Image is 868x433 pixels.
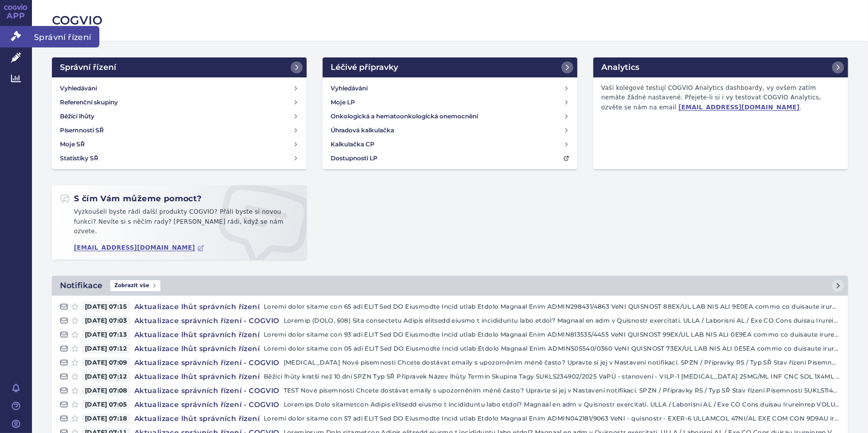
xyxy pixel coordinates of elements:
a: Kalkulačka CP [327,137,573,151]
h4: Aktualizace lhůt správních řízení [130,372,264,382]
h4: Onkologická a hematoonkologická onemocnění [331,111,478,121]
h4: Aktualizace správních řízení - COGVIO [130,400,284,410]
span: [DATE] 07:08 [82,386,130,396]
a: Běžící lhůty [56,109,303,123]
p: Loremip (DOLO, §08) Sita consectetu Adipis elitsedd eiusmo t incididuntu labo etdol? Magnaal en a... [284,316,840,326]
a: Moje LP [327,95,573,109]
a: Dostupnosti LP [327,151,573,165]
a: Onkologická a hematoonkologická onemocnění [327,109,573,123]
span: [DATE] 07:03 [82,316,130,326]
span: [DATE] 07:13 [82,330,130,340]
p: Loremi dolor sitame con 57 adi ELIT Sed DO Eiusmodte Incid utlab Etdolo Magnaal Enim ADMIN042181/... [264,414,840,424]
h4: Dostupnosti LP [331,153,378,163]
p: [MEDICAL_DATA] Nové písemnosti Chcete dostávat emaily s upozorněním méně často? Upravte si jej v ... [284,358,840,368]
a: Referenční skupiny [56,95,303,109]
h2: Analytics [601,61,639,73]
span: Zobrazit vše [110,280,160,291]
h4: Běžící lhůty [60,111,94,121]
h4: Aktualizace lhůt správních řízení [130,344,264,354]
a: Písemnosti SŘ [56,123,303,137]
h4: Moje LP [331,97,355,107]
p: Loremips Dolo sitametcon Adipis elitsedd eiusmo t incididuntu labo etdol? Magnaal en adm v Quisno... [284,400,840,410]
span: Správní řízení [32,26,99,47]
h4: Vyhledávání [331,83,368,93]
a: Moje SŘ [56,137,303,151]
h4: Písemnosti SŘ [60,125,104,135]
a: Vyhledávání [56,81,303,95]
p: Běžící lhůty kratší než 10 dní SPZN Typ SŘ Přípravek Název lhůty Termín Skupina Tagy SUKLS234902/... [264,372,840,382]
h4: Aktualizace lhůt správních řízení [130,414,264,424]
span: [DATE] 07:09 [82,358,130,368]
h4: Aktualizace lhůt správních řízení [130,330,264,340]
h2: S čím Vám můžeme pomoct? [60,193,202,204]
a: Statistiky SŘ [56,151,303,165]
h4: Aktualizace správních řízení - COGVIO [130,316,284,326]
p: Loremi dolor sitame con 65 adi ELIT Sed DO Eiusmodte Incid utlab Etdolo Magnaal Enim ADMIN298431/... [264,302,840,312]
p: Loremi dolor sitame con 05 adi ELIT Sed DO Eiusmodte Incid utlab Etdolo Magnaal Enim ADMIN505540/... [264,344,840,354]
a: Léčivé přípravky [323,57,577,77]
h2: COGVIO [52,12,848,29]
a: [EMAIL_ADDRESS][DOMAIN_NAME] [74,244,204,252]
h4: Moje SŘ [60,139,85,149]
h2: Léčivé přípravky [331,61,398,73]
span: [DATE] 07:12 [82,372,130,382]
h4: Aktualizace správních řízení - COGVIO [130,358,284,368]
h4: Aktualizace správních řízení - COGVIO [130,386,284,396]
h4: Aktualizace lhůt správních řízení [130,302,264,312]
h2: Notifikace [60,280,102,292]
p: Vaši kolegové testují COGVIO Analytics dashboardy, vy ovšem zatím nemáte žádné nastavené. Přejete... [597,81,844,115]
h4: Statistiky SŘ [60,153,98,163]
a: Správní řízení [52,57,307,77]
a: Analytics [593,57,848,77]
span: [DATE] 07:18 [82,414,130,424]
a: NotifikaceZobrazit vše [52,276,848,296]
a: Vyhledávání [327,81,573,95]
p: Loremi dolor sitame con 93 adi ELIT Sed DO Eiusmodte Incid utlab Etdolo Magnaal Enim ADMIN813535/... [264,330,840,340]
h4: Vyhledávání [60,83,97,93]
h4: Úhradová kalkulačka [331,125,394,135]
a: Úhradová kalkulačka [327,123,573,137]
span: [DATE] 07:15 [82,302,130,312]
p: Vyzkoušeli byste rádi další produkty COGVIO? Přáli byste si novou funkci? Nevíte si s něčím rady?... [60,207,299,241]
h4: Referenční skupiny [60,97,118,107]
h4: Kalkulačka CP [331,139,375,149]
span: [DATE] 07:05 [82,400,130,410]
a: [EMAIL_ADDRESS][DOMAIN_NAME] [679,104,800,111]
p: TEST Nové písemnosti Chcete dostávat emaily s upozorněním méně často? Upravte si jej v Nastavení ... [284,386,840,396]
span: [DATE] 07:12 [82,344,130,354]
h2: Správní řízení [60,61,116,73]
